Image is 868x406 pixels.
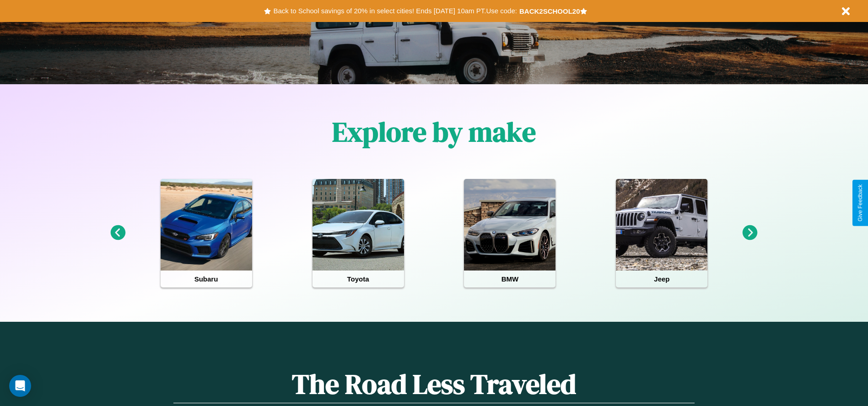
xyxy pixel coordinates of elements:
h4: Subaru [161,271,252,287]
h4: Jeep [616,271,707,287]
b: BACK2SCHOOL20 [519,7,580,15]
div: Open Intercom Messenger [9,375,31,397]
div: Give Feedback [857,184,863,222]
h4: Toyota [313,271,404,287]
h1: Explore by make [332,113,536,151]
button: Back to School savings of 20% in select cities! Ends [DATE] 10am PT.Use code: [271,5,519,17]
h4: BMW [464,271,555,287]
h1: The Road Less Traveled [173,365,694,403]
